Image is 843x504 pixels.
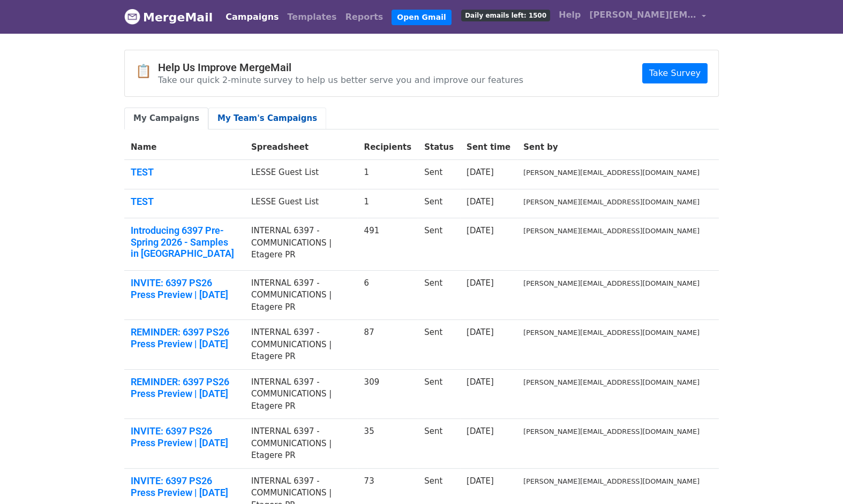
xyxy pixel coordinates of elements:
a: Help [554,4,585,26]
a: [DATE] [466,278,494,288]
td: INTERNAL 6397 - COMMUNICATIONS | Etagere PR [245,218,358,271]
a: [DATE] [466,226,494,235]
td: 6 [357,270,418,320]
a: TEST [131,166,238,178]
small: [PERSON_NAME][EMAIL_ADDRESS][DOMAIN_NAME] [523,427,699,436]
a: Take Survey [642,63,707,83]
td: Sent [418,189,460,218]
a: [DATE] [466,476,494,486]
td: Sent [418,270,460,320]
td: Sent [418,320,460,370]
a: Open Gmail [392,10,451,25]
a: Campaigns [221,6,283,28]
th: Name [124,135,245,160]
td: 309 [357,369,418,419]
a: Templates [283,6,341,28]
td: INTERNAL 6397 - COMMUNICATIONS | Etagere PR [245,320,358,370]
small: [PERSON_NAME][EMAIL_ADDRESS][DOMAIN_NAME] [523,329,699,337]
td: 87 [357,320,418,370]
h4: Help Us Improve MergeMail [158,61,523,74]
small: [PERSON_NAME][EMAIL_ADDRESS][DOMAIN_NAME] [523,227,699,235]
a: REMINDER: 6397 PS26 Press Preview | [DATE] [131,376,238,399]
td: INTERNAL 6397 - COMMUNICATIONS | Etagere PR [245,270,358,320]
td: Sent [418,160,460,189]
td: Sent [418,369,460,419]
a: [DATE] [466,377,494,387]
a: INVITE: 6397 PS26 Press Preview | [DATE] [131,425,238,448]
a: My Team's Campaigns [208,108,326,129]
td: INTERNAL 6397 - COMMUNICATIONS | Etagere PR [245,419,358,469]
td: 491 [357,218,418,271]
a: Reports [341,6,388,28]
a: Daily emails left: 1500 [457,4,554,26]
td: INTERNAL 6397 - COMMUNICATIONS | Etagere PR [245,369,358,419]
small: [PERSON_NAME][EMAIL_ADDRESS][DOMAIN_NAME] [523,378,699,386]
th: Sent time [460,135,517,160]
small: [PERSON_NAME][EMAIL_ADDRESS][DOMAIN_NAME] [523,198,699,206]
a: [DATE] [466,197,494,207]
a: Introducing 6397 Pre-Spring 2026 - Samples in [GEOGRAPHIC_DATA] [131,225,238,259]
a: [DATE] [466,167,494,177]
a: [DATE] [466,327,494,337]
a: [DATE] [466,426,494,436]
span: 📋 [136,64,158,79]
td: 1 [357,160,418,189]
td: 1 [357,189,418,218]
td: LESSE Guest List [245,189,358,218]
a: TEST [131,196,238,208]
th: Spreadsheet [245,135,358,160]
a: My Campaigns [124,108,208,129]
td: 35 [357,419,418,469]
p: Take our quick 2-minute survey to help us better serve you and improve our features [158,74,523,86]
td: Sent [418,419,460,469]
a: MergeMail [124,6,213,28]
td: LESSE Guest List [245,160,358,189]
span: [PERSON_NAME][EMAIL_ADDRESS][DOMAIN_NAME] [589,9,696,21]
span: Daily emails left: 1500 [461,10,550,21]
td: Sent [418,218,460,271]
th: Sent by [517,135,706,160]
a: REMINDER: 6397 PS26 Press Preview | [DATE] [131,326,238,349]
iframe: Chat Widget [789,453,843,504]
a: INVITE: 6397 PS26 Press Preview | [DATE] [131,475,238,498]
a: [PERSON_NAME][EMAIL_ADDRESS][DOMAIN_NAME] [585,4,710,29]
th: Recipients [357,135,418,160]
img: MergeMail logo [124,9,140,25]
small: [PERSON_NAME][EMAIL_ADDRESS][DOMAIN_NAME] [523,169,699,177]
small: [PERSON_NAME][EMAIL_ADDRESS][DOMAIN_NAME] [523,279,699,287]
a: INVITE: 6397 PS26 Press Preview | [DATE] [131,277,238,300]
th: Status [418,135,460,160]
small: [PERSON_NAME][EMAIL_ADDRESS][DOMAIN_NAME] [523,477,699,485]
